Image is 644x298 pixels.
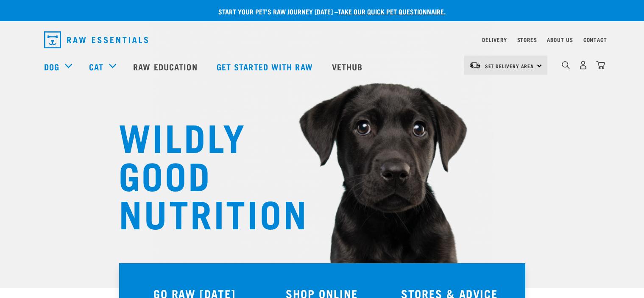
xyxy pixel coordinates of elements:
img: Raw Essentials Logo [44,31,148,48]
a: Stores [517,38,537,41]
a: Dog [44,60,59,73]
a: Contact [583,38,607,41]
span: Set Delivery Area [485,64,534,67]
a: About Us [547,38,573,41]
a: Raw Education [125,50,208,84]
img: home-icon-1@2x.png [562,61,570,69]
nav: dropdown navigation [37,28,607,52]
a: take our quick pet questionnaire. [338,9,446,13]
img: home-icon@2x.png [596,61,605,70]
img: user.png [579,61,588,70]
img: van-moving.png [469,61,481,69]
a: Get started with Raw [208,50,323,84]
a: Cat [89,60,103,73]
h1: WILDLY GOOD NUTRITION [119,117,288,231]
a: Vethub [323,50,374,84]
a: Delivery [482,38,507,41]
